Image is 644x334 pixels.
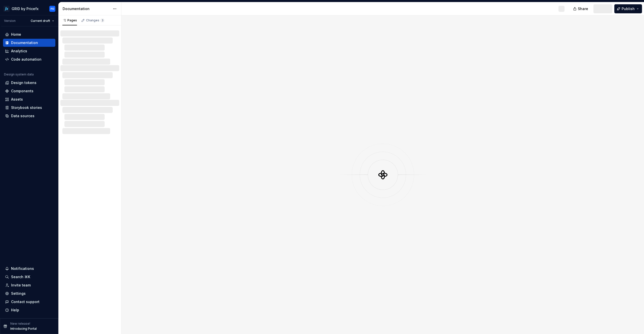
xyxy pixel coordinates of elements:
[10,327,37,331] p: Introducing Portal
[614,4,642,13] button: Publish
[3,79,55,87] a: Design tokens
[3,306,55,314] button: Help
[3,95,55,103] a: Assets
[3,112,55,120] a: Data sources
[3,104,55,112] a: Storybook stories
[31,19,50,23] span: Current draft
[3,30,55,38] a: Home
[11,299,39,304] div: Contact support
[3,265,55,273] button: Notifications
[11,57,42,62] div: Code automation
[3,47,55,55] a: Analytics
[1,3,57,14] button: GRID by PricefxPD
[3,289,55,298] a: Settings
[3,39,55,47] a: Documentation
[3,55,55,63] a: Code automation
[4,19,16,23] div: Version
[11,308,19,313] div: Help
[11,40,38,45] div: Documentation
[11,266,34,271] div: Notifications
[11,283,31,288] div: Invite team
[28,17,56,24] button: Current draft
[86,18,104,22] div: Changes
[622,6,635,11] span: Publish
[3,298,55,306] button: Contact support
[11,105,42,110] div: Storybook stories
[571,4,591,13] button: Share
[11,274,30,279] div: Search ⌘K
[11,89,33,94] div: Components
[51,7,54,11] div: PD
[4,72,34,76] div: Design system data
[11,291,26,296] div: Settings
[3,87,55,95] a: Components
[62,18,77,22] div: Pages
[578,6,588,11] span: Share
[3,273,55,281] button: Search ⌘K
[63,6,110,11] div: Documentation
[11,113,34,118] div: Data sources
[12,6,38,11] div: GRID by Pricefx
[11,80,36,85] div: Design tokens
[11,49,27,54] div: Analytics
[11,97,23,102] div: Assets
[10,322,30,326] p: New release!
[4,6,10,12] img: 34b36638-1994-4e7d-a6e2-34b7e844afa5.png
[3,281,55,289] a: Invite team
[100,18,104,22] span: 3
[11,32,21,37] div: Home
